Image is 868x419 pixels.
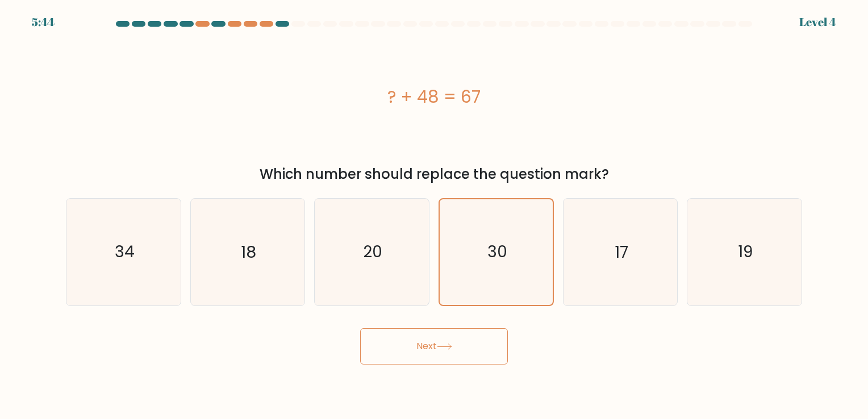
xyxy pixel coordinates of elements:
div: ? + 48 = 67 [66,84,802,110]
text: 17 [615,241,628,263]
button: Next [360,328,508,364]
text: 18 [241,241,256,263]
text: 20 [364,241,383,263]
div: Level 4 [799,14,836,31]
div: Which number should replace the question mark? [73,164,795,185]
text: 34 [115,241,135,263]
text: 30 [487,241,507,263]
text: 19 [738,241,753,263]
div: 5:44 [32,14,55,31]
